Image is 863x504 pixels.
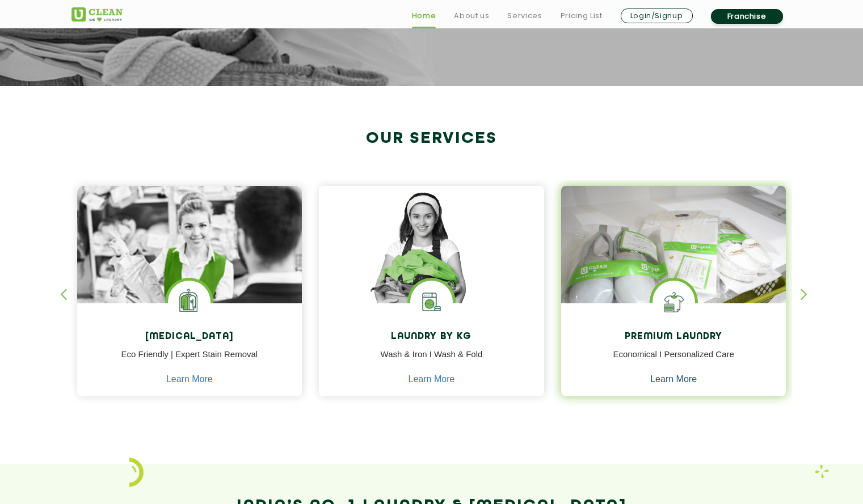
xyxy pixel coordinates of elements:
img: laundry done shoes and clothes [561,186,786,336]
a: Learn More [166,374,213,384]
a: Home [412,9,436,23]
h4: Premium Laundry [570,332,778,342]
img: laundry washing machine [410,281,453,323]
img: icon_2.png [129,458,144,487]
img: UClean Laundry and Dry Cleaning [71,7,123,22]
img: Shoes Cleaning [652,281,695,323]
p: Eco Friendly | Expert Stain Removal [86,348,294,374]
p: Economical I Personalized Care [570,348,778,374]
img: Laundry Services near me [168,281,211,323]
h4: [MEDICAL_DATA] [86,332,294,342]
a: Learn More [409,374,455,384]
img: a girl with laundry basket [319,186,544,336]
h4: Laundry by Kg [327,332,536,342]
a: Pricing List [561,9,603,23]
a: Franchise [711,9,783,24]
p: Wash & Iron I Wash & Fold [327,348,536,374]
a: Login/Signup [621,9,693,23]
a: About us [454,9,489,23]
img: Laundry wash and iron [815,464,829,478]
a: Services [507,9,542,23]
a: Learn More [650,374,697,384]
img: Drycleaners near me [77,186,302,367]
h2: Our Services [71,129,792,148]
